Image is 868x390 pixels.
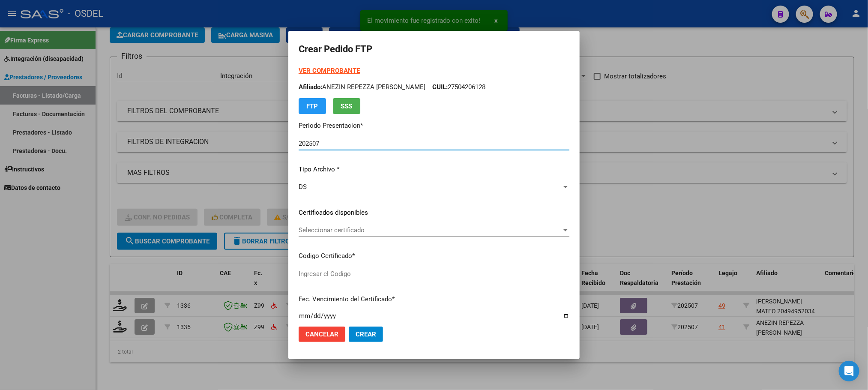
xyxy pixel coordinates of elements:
[349,327,383,342] button: Crear
[299,98,326,114] button: FTP
[299,294,569,304] p: Fec. Vencimiento del Certificado
[839,361,859,381] div: Open Intercom Messenger
[299,226,562,234] span: Seleccionar certificado
[299,183,307,191] span: DS
[299,165,569,174] p: Tipo Archivo *
[432,83,448,91] span: CUIL:
[333,98,360,114] button: SSS
[356,330,376,338] span: Crear
[299,83,322,91] span: Afiliado:
[299,82,569,92] p: ANEZIN REPEZZA [PERSON_NAME] 27504206128
[299,41,569,57] h2: Crear Pedido FTP
[299,327,345,342] button: Cancelar
[299,208,569,218] p: Certificados disponibles
[305,330,338,338] span: Cancelar
[299,67,360,75] a: VER COMPROBANTE
[307,102,318,110] span: FTP
[299,251,569,261] p: Codigo Certificado
[341,102,353,110] span: SSS
[299,121,569,131] p: Periodo Presentacion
